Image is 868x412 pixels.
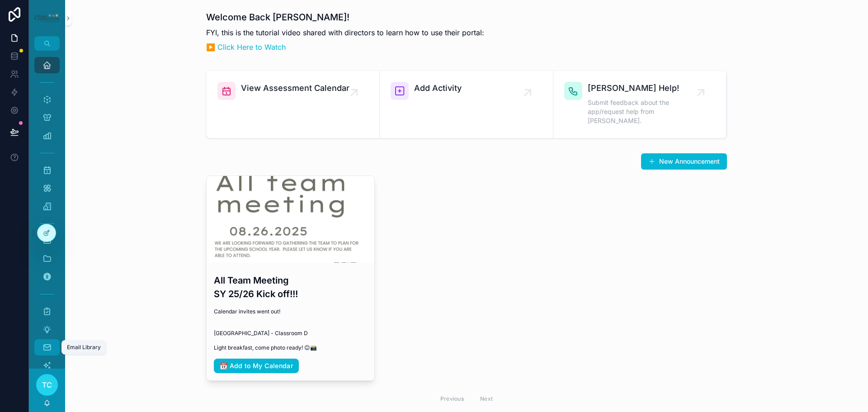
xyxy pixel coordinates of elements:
[241,82,349,95] span: View Assessment Calendar
[641,153,727,170] button: New Announcement
[206,11,484,24] h1: Welcome Back [PERSON_NAME]!
[207,176,374,263] div: Copy-of-All-team-meeting-8.26.25-(2).png
[380,71,553,138] a: Add Activity
[206,43,286,52] a: ▶️ Click Here to Watch
[29,51,65,369] div: scrollable content
[214,359,299,373] a: 📆 Add to My Calendar
[214,274,367,301] h3: All Team Meeting SY 25/26 Kick off!!!
[588,82,701,95] span: [PERSON_NAME] Help!
[42,379,52,390] span: TC
[67,344,101,351] div: Email Library
[214,308,367,351] span: Calendar invites went out! [GEOGRAPHIC_DATA] - Classroom D Light breakfast, come photo ready! 😊📸
[588,98,701,125] span: Submit feedback about the app/request help from [PERSON_NAME].
[553,71,726,138] a: [PERSON_NAME] Help!Submit feedback about the app/request help from [PERSON_NAME].
[207,71,380,138] a: View Assessment Calendar
[414,82,462,95] span: Add Activity
[206,27,484,38] p: FYI, this is the tutorial video shared with directors to learn how to use their portal:
[34,14,60,23] img: App logo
